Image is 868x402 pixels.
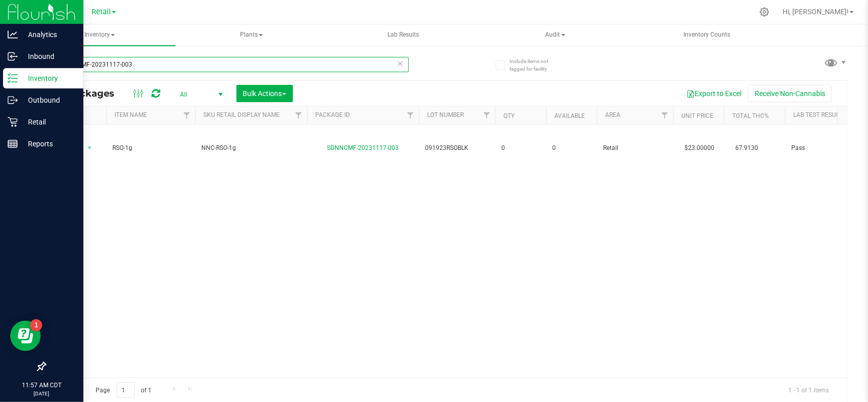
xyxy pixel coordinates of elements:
a: SDNNCMF-20231117-003 [327,144,399,151]
button: Receive Non-Cannabis [748,85,832,102]
div: Manage settings [758,7,771,17]
a: Area [605,111,620,118]
iframe: Resource center [10,321,41,351]
span: Lab Results [374,30,433,39]
span: NNC-RSO-1g [201,143,301,153]
span: Bulk Actions [243,89,286,98]
iframe: Resource center unread badge [30,319,42,331]
span: Retail [92,8,111,16]
p: Retail [18,116,79,128]
a: Inventory Counts [632,24,783,46]
span: Retail [603,143,667,153]
a: Audit [480,24,631,46]
a: Package ID [315,111,350,118]
span: Plants [177,25,327,45]
a: Qty [503,112,515,119]
button: Export to Excel [680,85,748,102]
p: Analytics [18,28,79,41]
inline-svg: Reports [8,139,18,149]
inline-svg: Retail [8,117,18,127]
span: Pass [791,143,855,153]
span: Clear [397,57,404,70]
a: Unit Price [681,112,713,119]
p: Outbound [18,94,79,106]
inline-svg: Inbound [8,51,18,61]
a: Filter [478,107,495,124]
span: Page of 1 [87,382,160,398]
a: Filter [178,107,195,124]
button: Bulk Actions [236,85,293,102]
a: Filter [290,107,307,124]
a: Plants [176,24,327,46]
a: Lot Number [427,111,464,118]
input: 1 [116,382,135,398]
p: 11:57 AM CDT [5,381,79,390]
span: 1 - 1 of 1 items [780,382,837,397]
a: Lab Results [328,24,479,46]
span: All Packages [53,88,125,99]
span: 091923RSOBLK [425,143,489,153]
p: Inventory [18,72,79,84]
a: Lab Test Result [793,111,842,118]
span: 0 [501,143,540,153]
span: Include items not tagged for facility [510,57,560,73]
p: Reports [18,138,79,150]
span: RSO-1g [112,143,189,153]
span: Audit [481,25,631,45]
span: $23.00000 [679,141,720,156]
a: Available [554,112,585,119]
p: Inbound [18,50,79,63]
span: 67.9130 [730,141,763,156]
a: Total THC% [732,112,769,119]
span: 0 [552,143,591,153]
span: Inventory Counts [670,30,744,39]
a: Item Name [114,111,147,118]
input: Search Package ID, Item Name, SKU, Lot or Part Number... [45,57,409,72]
inline-svg: Inventory [8,73,18,83]
a: Inventory [24,24,175,46]
span: Hi, [PERSON_NAME]! [783,8,849,16]
span: select [83,141,96,155]
a: Filter [656,107,673,124]
a: Filter [402,107,419,124]
p: [DATE] [5,390,79,397]
inline-svg: Analytics [8,29,18,40]
inline-svg: Outbound [8,95,18,105]
a: SKU Retail Display Name [203,111,280,118]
